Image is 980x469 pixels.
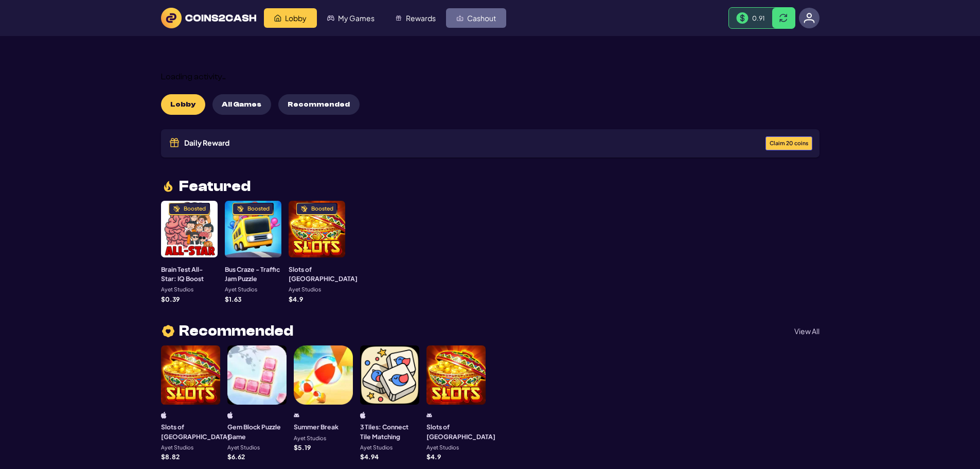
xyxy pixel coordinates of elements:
[184,206,206,212] div: Boosted
[385,8,446,28] a: Rewards
[225,265,281,284] h3: Bus Craze - Traffic Jam Puzzle
[294,436,326,441] p: Ayet Studios
[426,454,441,460] p: $ 4.9
[227,412,233,419] img: ios
[274,14,281,22] img: Lobby
[338,14,375,22] span: My Games
[327,14,334,22] img: My Games
[294,422,338,431] h3: Summer Break
[752,14,765,22] span: 0.91
[225,296,241,302] p: $ 1.63
[161,287,193,292] p: Ayet Studios
[456,14,464,22] img: Cashout
[765,136,812,150] button: Claim 20 coins
[467,14,496,22] span: Cashout
[222,100,261,109] span: All Games
[770,141,808,146] span: Claim 20 coins
[161,296,180,302] p: $ 0.39
[360,445,393,450] p: Ayet Studios
[161,265,218,284] h3: Brain Test All-Star: IQ Boost
[794,327,819,335] p: View All
[426,445,459,450] p: Ayet Studios
[278,94,360,115] button: Recommended
[317,8,385,28] a: My Games
[161,454,180,460] p: $ 8.82
[168,136,181,149] img: Gift icon
[289,296,303,302] p: $ 4.9
[227,445,260,450] p: Ayet Studios
[170,100,195,109] span: Lobby
[184,139,229,146] span: Daily Reward
[173,205,180,213] img: Boosted
[179,324,293,338] span: Recommended
[446,8,506,28] a: Cashout
[247,206,270,212] div: Boosted
[212,94,271,115] button: All Games
[426,422,495,441] h3: Slots of [GEOGRAPHIC_DATA]
[161,422,230,441] h3: Slots of [GEOGRAPHIC_DATA]
[179,179,251,194] span: Featured
[161,324,175,339] img: heart
[264,8,317,28] a: Lobby
[161,412,167,419] img: ios
[289,287,321,292] p: Ayet Studios
[225,287,257,292] p: Ayet Studios
[311,206,333,212] div: Boosted
[804,12,815,24] img: avatar
[289,265,358,284] h3: Slots of [GEOGRAPHIC_DATA]
[161,179,175,194] img: fire
[227,422,287,441] h3: Gem Block Puzzle Game
[161,94,205,115] button: Lobby
[237,205,244,213] img: Boosted
[395,14,402,22] img: Rewards
[426,412,432,419] img: android
[294,444,311,450] p: $ 5.19
[736,12,749,24] img: Money Bill
[360,412,366,419] img: ios
[227,454,245,460] p: $ 6.62
[161,72,819,82] div: Loading activity...
[161,445,193,450] p: Ayet Studios
[360,422,419,441] h3: 3 Tiles: Connect Tile Matching
[285,14,307,22] span: Lobby
[406,14,436,22] span: Rewards
[288,100,350,109] span: Recommended
[360,454,379,460] p: $ 4.94
[294,412,299,419] img: android
[161,8,256,28] img: logo text
[300,205,308,213] img: Boosted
